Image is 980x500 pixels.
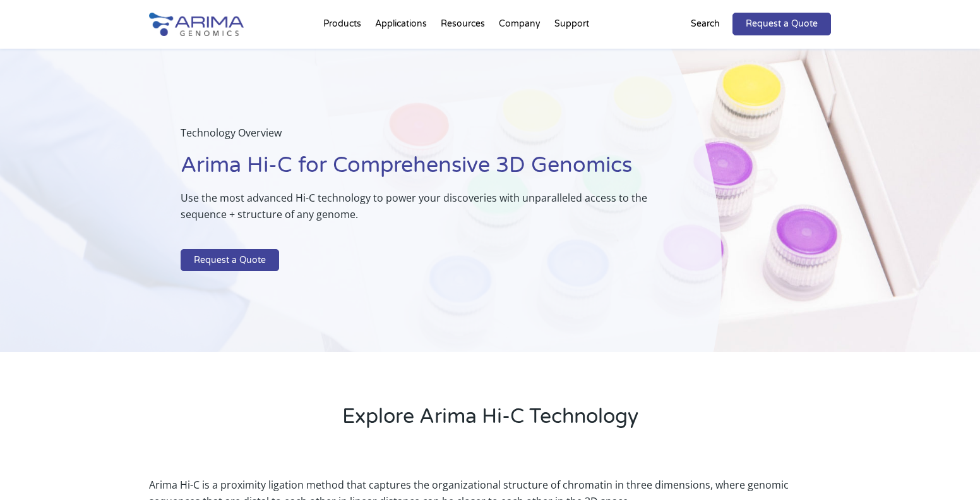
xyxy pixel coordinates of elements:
a: Request a Quote [181,249,279,272]
p: Technology Overview [181,125,659,151]
a: Request a Quote [732,13,831,35]
p: Use the most advanced Hi-C technology to power your discoveries with unparalleled access to the s... [181,190,659,233]
img: Arima-Genomics-logo [149,13,244,36]
p: Search [691,16,720,32]
h2: Explore Arima Hi-C Technology [149,403,831,441]
h1: Arima Hi-C for Comprehensive 3D Genomics [181,151,659,190]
